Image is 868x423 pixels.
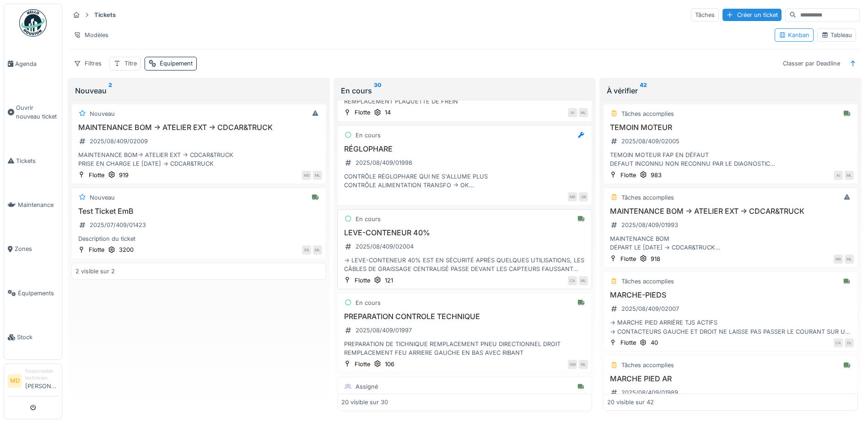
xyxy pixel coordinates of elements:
div: 919 [119,171,129,179]
div: CONTRÔLE RÉGLOPHARE QUI NE S'ALLUME PLUS CONTRÔLE ALIMENTATION TRANSFO -> OK CONTRÔLE SORTIE DU C... [341,172,588,190]
div: 983 [651,171,662,179]
div: ML [579,360,588,369]
div: 2025/08/409/02007 [621,304,679,313]
div: Tâches accomplies [621,277,674,286]
a: Maintenance [4,183,62,227]
span: Stock [17,333,58,342]
div: AI [834,171,843,180]
a: Équipements [4,271,62,315]
div: 40 [651,338,658,347]
div: Créer un ticket [722,9,782,21]
div: MAINTENANCE BOM-> ATELIER EXT -> CDCAR&TRUCK PRISE EN CHARGE LE [DATE] -> CDCAR&TRUCK [75,151,322,168]
div: MD [834,255,843,264]
span: Ouvrir nouveau ticket [16,103,58,121]
li: MD [8,374,22,388]
div: CA [568,276,577,285]
h3: LEVE-CONTENEUR 40% [341,228,588,237]
sup: 42 [640,85,647,96]
span: Agenda [15,60,58,68]
span: Équipements [18,289,58,298]
div: En cours [356,131,381,140]
div: GB [579,192,588,201]
div: ML [313,245,322,255]
h3: MAINTENANCE BOM -> ATELIER EXT -> CDCAR&TRUCK [75,123,322,132]
div: 14 [385,108,391,117]
div: Flotte [89,171,104,179]
a: Zones [4,227,62,271]
span: Maintenance [18,201,58,209]
div: ML [845,255,854,264]
h3: MARCHE-PIEDS [607,291,854,299]
span: Tickets [16,157,58,165]
div: Kanban [779,31,809,39]
div: 918 [651,255,660,263]
div: GM [568,360,577,369]
div: Flotte [89,245,104,254]
h3: RÉGLOPHARE [341,145,588,153]
div: 2025/07/409/01423 [90,221,146,229]
div: AI [568,108,577,117]
li: [PERSON_NAME] [25,368,58,394]
div: 20 visible sur 30 [341,398,388,407]
span: Zones [15,244,58,253]
img: Badge_color-CXgf-gQk.svg [19,9,47,37]
h3: MARCHE PIED AR [607,374,854,383]
div: Nouveau [90,109,115,118]
div: Flotte [620,255,636,263]
div: 3200 [119,245,134,254]
div: Titre [124,59,137,68]
div: Flotte [620,171,636,179]
div: Tâches [691,8,719,22]
div: ML [313,171,322,180]
strong: Tickets [91,11,119,19]
div: Classer par Deadline [779,57,844,70]
div: Tableau [821,31,852,39]
a: Stock [4,315,62,359]
h3: Test Ticket EmB [75,207,322,216]
div: En cours [356,298,381,307]
div: Flotte [620,338,636,347]
div: Flotte [355,108,370,117]
div: Nouveau [75,85,323,96]
div: 121 [385,276,393,285]
a: Tickets [4,139,62,183]
div: 2025/08/409/01998 [356,158,412,167]
div: Filtres [70,57,106,70]
div: 2025/08/409/01997 [356,326,412,335]
div: MR [568,192,577,201]
a: Agenda [4,42,62,86]
a: MD Responsable technicien[PERSON_NAME] [8,368,58,396]
div: TEMOIN MOTEUR FAP EN DÉFAUT DEFAUT INCONNU NON RECONNU PAR LE DIAGNOSTIC PRISE DE RENDEZ-VOUS PAR... [607,151,854,168]
div: CA [834,338,843,347]
div: À vérifier [607,85,854,96]
div: Description du ticket [75,234,322,243]
div: 2025/08/409/02005 [621,137,679,146]
div: ML [845,171,854,180]
div: En cours [356,215,381,223]
div: 2 visible sur 2 [75,267,115,276]
div: Tâches accomplies [621,109,674,118]
div: -> MARCHE PIED ARRIÈRE TJS ACTIFS -> CONTACTEURS GAUCHE ET DROIT NE LAISSE PAS PASSER LE COURANT ... [607,318,854,336]
div: 20 visible sur 42 [607,398,654,407]
div: Modèles [70,28,113,42]
sup: 30 [374,85,382,96]
a: Ouvrir nouveau ticket [4,86,62,139]
div: PREPARATION DE TICHNIQUE REMPLACEMENT PNEU DIRECTIONNEL DROIT REMPLACEMENT FEU ARRIERE GAUCHE EN ... [341,340,588,357]
div: REMPLACEMENT PLAQUETTE DE FREIN [341,97,588,106]
div: 2025/08/409/01989 [621,388,678,397]
div: EB [302,245,311,255]
div: 2025/08/409/02004 [356,242,414,251]
div: 2025/08/409/01993 [621,221,678,229]
div: Assigné [356,382,378,391]
div: Tâches accomplies [621,193,674,202]
div: DL [845,338,854,347]
div: ML [579,108,588,117]
div: 2025/08/409/02009 [90,137,148,146]
div: Équipement [160,59,193,68]
h3: MAINTENANCE BOM -> ATELIER EXT -> CDCAR&TRUCK [607,207,854,216]
div: 106 [385,360,394,369]
div: Flotte [355,360,370,369]
div: -> LEVE-CONTENEUR 40% EST EN SÉCURITÉ APRÈS QUELQUES UTILISATIONS, LES CÂBLES DE GRAISSAGE CENTRA... [341,256,588,273]
div: Responsable technicien [25,368,58,382]
div: ML [579,276,588,285]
